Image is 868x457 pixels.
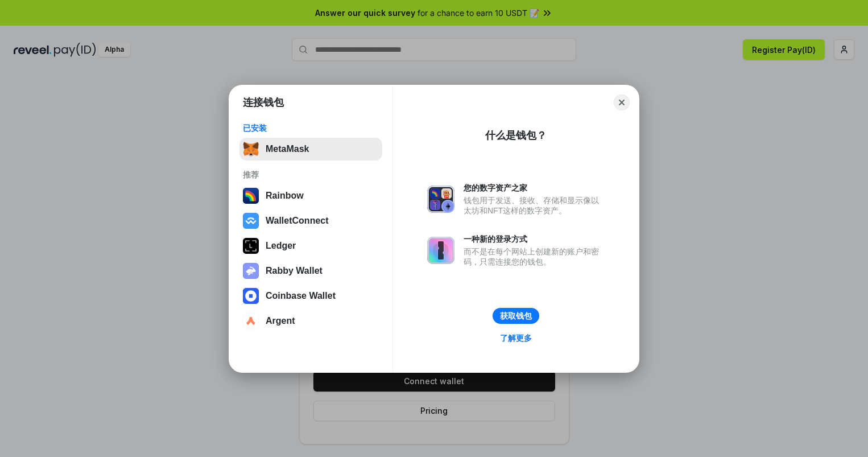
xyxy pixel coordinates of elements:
button: Rabby Wallet [239,260,382,282]
a: 了解更多 [493,331,539,345]
img: svg+xml,%3Csvg%20xmlns%3D%22http%3A%2F%2Fwww.w3.org%2F2000%2Fsvg%22%20fill%3D%22none%22%20viewBox... [427,237,454,264]
div: 您的数字资产之家 [464,183,605,193]
img: svg+xml,%3Csvg%20width%3D%2228%22%20height%3D%2228%22%20viewBox%3D%220%200%2028%2028%22%20fill%3D... [243,313,259,329]
div: 了解更多 [500,333,532,343]
img: svg+xml,%3Csvg%20fill%3D%22none%22%20height%3D%2233%22%20viewBox%3D%220%200%2035%2033%22%20width%... [243,141,259,157]
button: MetaMask [239,138,382,160]
img: svg+xml,%3Csvg%20width%3D%22120%22%20height%3D%22120%22%20viewBox%3D%220%200%20120%20120%22%20fil... [243,188,259,204]
button: Rainbow [239,184,382,207]
div: 一种新的登录方式 [464,234,605,244]
div: MetaMask [266,144,309,154]
button: Coinbase Wallet [239,285,382,307]
div: Rabby Wallet [266,266,323,276]
h1: 连接钱包 [243,96,284,109]
button: Ledger [239,234,382,257]
div: 钱包用于发送、接收、存储和显示像以太坊和NFT这样的数字资产。 [464,195,605,216]
img: svg+xml,%3Csvg%20xmlns%3D%22http%3A%2F%2Fwww.w3.org%2F2000%2Fsvg%22%20fill%3D%22none%22%20viewBox... [243,263,259,279]
div: Coinbase Wallet [266,291,336,301]
button: Argent [239,310,382,332]
div: WalletConnect [266,216,329,226]
img: svg+xml,%3Csvg%20xmlns%3D%22http%3A%2F%2Fwww.w3.org%2F2000%2Fsvg%22%20width%3D%2228%22%20height%3... [243,238,259,254]
div: 获取钱包 [500,311,532,321]
div: 什么是钱包？ [485,129,547,142]
div: 已安装 [243,123,379,133]
div: Rainbow [266,191,304,201]
div: 推荐 [243,170,379,180]
div: 而不是在每个网站上创建新的账户和密码，只需连接您的钱包。 [464,246,605,267]
img: svg+xml,%3Csvg%20xmlns%3D%22http%3A%2F%2Fwww.w3.org%2F2000%2Fsvg%22%20fill%3D%22none%22%20viewBox... [427,186,454,213]
img: svg+xml,%3Csvg%20width%3D%2228%22%20height%3D%2228%22%20viewBox%3D%220%200%2028%2028%22%20fill%3D... [243,288,259,304]
button: WalletConnect [239,209,382,232]
img: svg+xml,%3Csvg%20width%3D%2228%22%20height%3D%2228%22%20viewBox%3D%220%200%2028%2028%22%20fill%3D... [243,213,259,229]
button: 获取钱包 [493,308,539,324]
div: Ledger [266,241,296,251]
div: Argent [266,316,295,326]
button: Close [614,94,630,110]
